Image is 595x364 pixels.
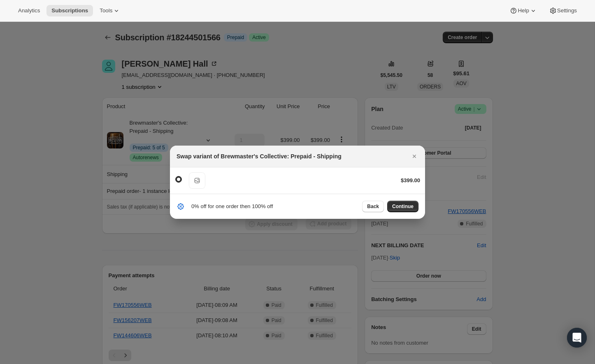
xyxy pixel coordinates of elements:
span: Subscriptions [51,7,88,14]
span: Back [367,203,379,210]
span: 0% off for one order [191,203,240,209]
h2: Swap variant of Brewmaster's Collective: Prepaid - Shipping [177,152,342,160]
button: Help [504,5,542,16]
span: Settings [557,7,577,14]
span: then 100% off [240,203,273,209]
button: Continue [387,201,418,212]
button: Analytics [13,5,45,16]
span: Help [518,7,529,14]
button: Close [409,151,420,162]
div: $399.00 [401,176,420,185]
button: Subscriptions [46,5,93,16]
button: Tools [95,5,126,16]
span: Continue [392,203,414,210]
span: Analytics [18,7,40,14]
div: Open Intercom Messenger [567,328,587,348]
button: Back [362,201,384,212]
span: Tools [100,7,112,14]
button: Settings [544,5,582,16]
